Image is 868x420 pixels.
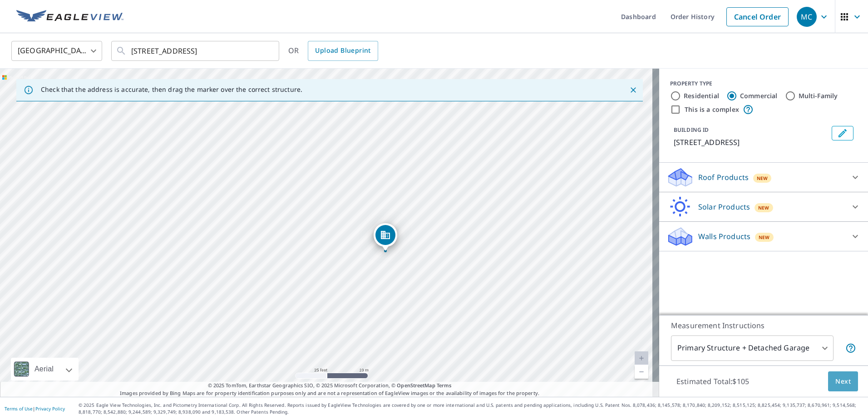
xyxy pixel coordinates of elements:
button: Edit building 1 [832,126,853,140]
label: Residential [684,91,719,100]
p: | [5,406,65,411]
p: Solar Products [698,201,750,212]
a: OpenStreetMap [397,382,435,389]
div: Aerial [11,358,79,380]
p: Walls Products [698,231,750,242]
span: New [758,204,769,211]
button: Close [627,84,639,96]
div: [GEOGRAPHIC_DATA] [11,38,102,64]
div: OR [288,41,378,61]
a: Terms of Use [5,405,33,412]
span: New [757,175,768,182]
div: Roof ProductsNew [666,166,861,188]
input: Search by address or latitude-longitude [131,38,261,64]
label: Commercial [740,91,778,100]
div: Walls ProductsNew [666,225,861,247]
div: MC [797,7,817,27]
a: Upload Blueprint [308,41,378,61]
div: Dropped pin, building 1, Commercial property, 3312 W Arthington St Chicago, IL 60624 [374,223,397,251]
a: Current Level 20, Zoom Out [635,365,648,379]
a: Cancel Order [726,7,789,26]
div: Primary Structure + Detached Garage [671,335,833,361]
a: Current Level 20, Zoom In Disabled [635,351,648,365]
span: Your report will include the primary structure and a detached garage if one exists. [845,343,856,354]
img: EV Logo [16,10,123,24]
p: [STREET_ADDRESS] [674,137,828,148]
div: PROPERTY TYPE [670,80,857,88]
div: Solar ProductsNew [666,196,861,218]
p: Check that the address is accurate, then drag the marker over the correct structure. [41,85,302,94]
div: Aerial [32,358,56,380]
span: © 2025 TomTom, Earthstar Geographics SIO, © 2025 Microsoft Corporation, © [208,382,452,390]
p: Estimated Total: $105 [669,371,756,391]
a: Terms [437,382,452,389]
span: Next [835,376,851,387]
p: © 2025 Eagle View Technologies, Inc. and Pictometry International Corp. All Rights Reserved. Repo... [79,402,863,415]
button: Next [828,371,858,392]
span: Upload Blueprint [315,45,370,56]
p: BUILDING ID [674,126,709,134]
a: Privacy Policy [35,405,65,412]
span: New [759,234,770,241]
label: This is a complex [685,105,739,114]
p: Measurement Instructions [671,320,856,331]
label: Multi-Family [799,91,838,100]
p: Roof Products [698,172,749,183]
